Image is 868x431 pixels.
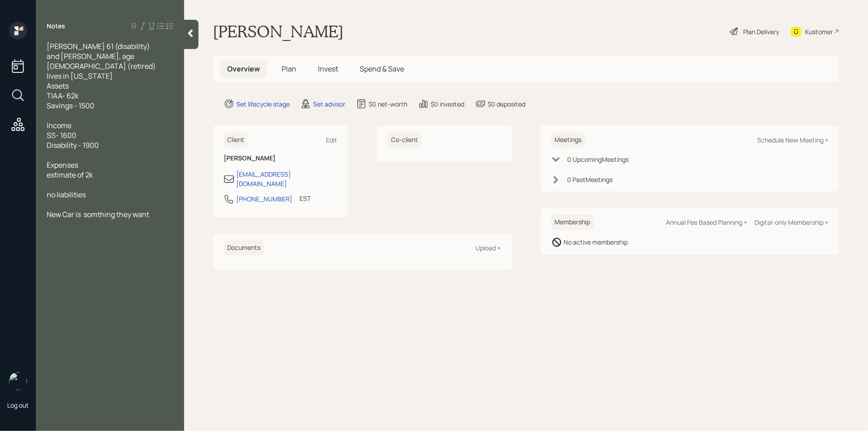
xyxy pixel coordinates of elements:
span: TIAA- 62k [47,91,79,101]
img: retirable_logo.png [9,372,27,390]
div: EST [300,194,311,203]
span: Plan [282,64,296,74]
span: Assets [47,81,69,91]
span: Savings - 1500 [47,101,94,111]
span: Overview [227,64,260,74]
div: Annual Fee Based Planning + [666,218,747,227]
span: SS- 1600 [47,130,76,140]
div: Log out [7,401,29,409]
div: Set advisor [313,99,345,109]
h6: Client [224,133,248,147]
div: 0 Past Meeting s [568,175,613,184]
span: and [PERSON_NAME], age [DEMOGRAPHIC_DATA] (retired) [47,51,156,71]
span: [PERSON_NAME] 61 (disability) [47,41,150,51]
span: Spend & Save [360,64,404,74]
div: $0 invested [431,99,464,109]
div: $0 deposited [488,99,525,109]
span: estimate of 2k [47,170,93,180]
div: [PHONE_NUMBER] [236,194,292,204]
h6: Membership [551,215,594,230]
span: Income [47,120,71,130]
h6: Meetings [551,133,586,147]
div: 0 Upcoming Meeting s [568,155,629,164]
div: [EMAIL_ADDRESS][DOMAIN_NAME] [236,169,337,188]
div: Schedule New Meeting + [757,136,828,144]
h6: Co-client [388,133,422,147]
span: lives in [US_STATE] [47,71,113,81]
label: Notes [47,22,65,31]
div: Upload + [476,244,501,252]
h6: [PERSON_NAME] [224,155,337,162]
div: Set lifecycle stage [236,99,290,109]
div: Plan Delivery [743,27,779,36]
div: Kustomer [805,27,833,36]
span: Invest [318,64,338,74]
span: New Car is somthing they want [47,209,149,219]
span: no liabilities [47,190,86,200]
span: Disability - 1900 [47,140,99,150]
h6: Documents [224,240,264,255]
div: Edit [326,136,337,144]
div: No active membership [564,237,628,247]
div: Digital-only Membership + [754,218,828,227]
h1: [PERSON_NAME] [213,22,344,41]
div: $0 net-worth [369,99,407,109]
span: Expenses [47,160,78,170]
